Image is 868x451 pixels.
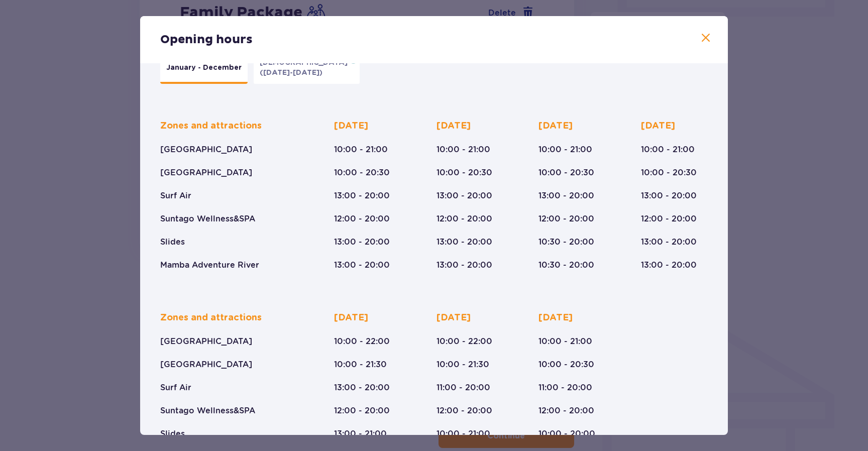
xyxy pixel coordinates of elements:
p: [DATE] [641,120,675,132]
p: [DATE] [334,312,368,324]
p: 13:00 - 20:00 [334,237,390,248]
p: 10:00 - 21:30 [334,359,387,370]
p: Zones and attractions [160,312,262,324]
p: 13:00 - 21:00 [334,428,387,439]
p: 10:00 - 20:30 [437,167,492,178]
p: Slides [160,237,185,248]
p: 10:00 - 21:30 [437,359,489,370]
p: 13:00 - 20:00 [538,190,594,201]
p: 10:00 - 21:00 [437,428,490,439]
p: 12:00 - 20:00 [437,213,492,224]
p: [DATE] [538,120,573,132]
p: [DATE] [334,120,368,132]
p: 10:30 - 20:00 [538,237,594,248]
p: [GEOGRAPHIC_DATA] [160,167,252,178]
p: 10:00 - 21:00 [538,144,592,155]
p: 10:30 - 20:00 [538,260,594,271]
p: 11:00 - 20:00 [538,382,592,393]
p: 10:00 - 22:00 [334,336,390,347]
p: [GEOGRAPHIC_DATA] [160,359,252,370]
p: 12:00 - 20:00 [538,405,594,416]
p: 12:00 - 20:00 [437,405,492,416]
p: [DATE] [437,120,471,132]
p: 10:00 - 22:00 [437,336,492,347]
p: 13:00 - 20:00 [334,260,390,271]
p: 13:00 - 20:00 [641,190,697,201]
p: Suntago Wellness&SPA [160,405,255,416]
p: Mamba Adventure River [160,260,259,271]
p: 12:00 - 20:00 [334,213,390,224]
p: 10:00 - 21:00 [641,144,695,155]
p: 10:00 - 20:30 [641,167,697,178]
p: Surf Air [160,382,191,393]
p: 12:00 - 20:00 [334,405,390,416]
p: 10:00 - 20:30 [538,359,594,370]
p: 13:00 - 20:00 [334,382,390,393]
p: Opening hours [160,32,253,47]
p: Zones and attractions [160,120,262,132]
p: 13:00 - 20:00 [334,190,390,201]
p: Slides [160,428,185,439]
button: [DEMOGRAPHIC_DATA]([DATE]-[DATE]) [254,54,360,84]
p: 10:00 - 20:30 [538,167,594,178]
p: Surf Air [160,190,191,201]
p: ([DATE]-[DATE]) [260,68,322,78]
p: 13:00 - 20:00 [437,260,492,271]
p: [DATE] [538,312,573,324]
p: 10:00 - 21:00 [437,144,490,155]
p: 11:00 - 20:00 [437,382,490,393]
p: 13:00 - 20:00 [437,190,492,201]
p: 10:00 - 20:30 [334,167,390,178]
button: January - December [160,54,248,84]
p: 12:00 - 20:00 [538,213,594,224]
p: [GEOGRAPHIC_DATA] [160,144,252,155]
p: January - December [166,63,242,73]
p: 13:00 - 20:00 [641,237,697,248]
p: 12:00 - 20:00 [641,213,697,224]
p: 13:00 - 20:00 [437,237,492,248]
p: 10:00 - 20:00 [538,428,595,439]
p: 10:00 - 21:00 [334,144,388,155]
p: [DATE] [437,312,471,324]
p: 10:00 - 21:00 [538,336,592,347]
p: Suntago Wellness&SPA [160,213,255,224]
p: [GEOGRAPHIC_DATA] [160,336,252,347]
p: 13:00 - 20:00 [641,260,697,271]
